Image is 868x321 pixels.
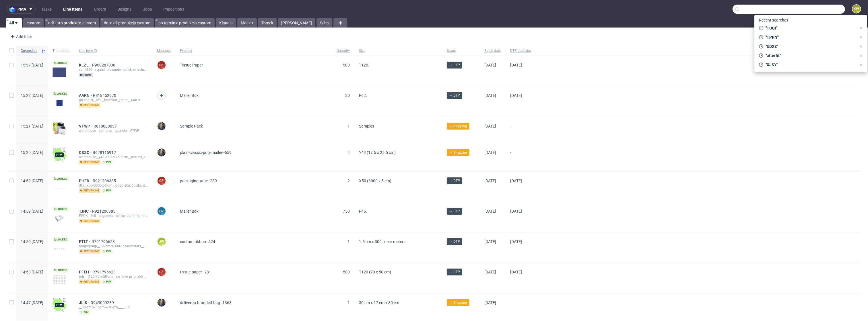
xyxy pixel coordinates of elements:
div: amgsgroup__1-5-cm-x-300-linear-meters__we_love_pr_gmbh__FTLT [79,244,148,248]
a: PHED [79,179,93,183]
span: 14:59 [DATE] [21,179,43,183]
span: Locked [53,91,69,96]
span: 15:20 [DATE] [21,150,43,155]
a: R921206385 [92,209,116,214]
span: 14:50 [DATE] [21,239,43,244]
a: VTWP [79,124,94,128]
span: "TPPN" [764,34,857,40]
a: [PERSON_NAME] [278,18,315,28]
a: Tasks [38,5,55,14]
span: [DATE] [510,93,522,98]
span: 15:23 [DATE] [21,93,43,98]
span: F62. [359,93,367,98]
a: Tomek [258,18,277,28]
span: 14:59 [DATE] [21,209,43,214]
span: TJHC [79,209,92,214]
span: [DATE] [484,300,496,305]
figcaption: KW [853,5,861,13]
span: [DATE] [510,63,522,67]
span: → DTP [449,209,460,214]
span: [DATE] [484,270,496,274]
a: ddl jutro produkcja custom [45,18,99,28]
span: JLIS [79,300,91,305]
a: R791796623 [92,239,116,244]
span: returning [79,160,100,165]
a: R949009289 [91,300,115,305]
span: returning [79,103,100,107]
span: reprint [79,73,93,77]
figcaption: GF [158,268,166,276]
span: returning [79,279,100,284]
span: CSZC [79,150,93,155]
img: Maciej Sobola [158,148,166,156]
span: → DTP [449,178,460,183]
img: version_two_editor_design [53,67,66,77]
span: R900287038 [92,63,116,67]
span: [DATE] [484,63,496,67]
span: 500 [343,63,350,67]
span: 14:47 [DATE] [21,300,43,305]
span: Stage [447,48,475,53]
img: logo [9,6,18,13]
span: Recent searches [757,15,791,25]
span: Product [180,48,327,53]
span: 500 [343,270,350,274]
span: 14:50 [DATE] [21,270,43,274]
span: deliveroo-branded-bag--1363 [180,300,232,305]
div: warehouse__samples__asensio__VTWP [79,128,148,133]
span: [DATE] [510,209,522,214]
span: Mailer Box [180,209,199,214]
span: 750 [343,209,350,214]
span: plain-classic-poly-mailer--659 [180,150,232,155]
span: [DATE] [510,239,522,244]
a: Maciek [237,18,257,28]
span: 1 [347,124,350,128]
img: data [53,215,66,222]
span: custom-ribbon--424 [180,239,215,244]
span: Line item ID [79,48,148,53]
span: Sample Pack [180,124,203,128]
span: 30 cm x 17 cm x 30 cm [359,300,399,305]
div: warehouse__y43-17-5-x-25-5-cm__maridii_sia__CSZC [79,155,148,159]
span: "TUQI" [764,25,857,31]
span: [DATE] [484,150,496,155]
span: Tissue Paper [180,63,203,67]
span: 1.5 cm x 300 linear meters [359,239,405,244]
a: Jobs [139,5,155,14]
a: R921206385 [93,179,117,183]
span: [DATE] [484,124,496,128]
span: Manager [157,48,171,53]
img: wHgJFi1I6lmhQAAAABJRU5ErkJggg== [53,298,66,312]
span: [DATE] [510,179,522,183]
span: Locked [53,268,69,273]
a: custom [23,18,44,28]
figcaption: GF [158,177,166,185]
div: EGDK__f45__dogoteka_polska_dominik_niemiec__TJHC [79,214,148,218]
a: Klaudia [216,18,236,28]
a: R818088637 [94,124,118,128]
div: dlp__x50-6000-x-5-cm__dogoteka_polska_dominik_niemiec__PHED [79,183,148,188]
span: 15:21 [DATE] [21,124,43,128]
img: Maciej Sobola [158,122,166,130]
span: returning [79,188,100,193]
a: PFEH [79,270,92,274]
span: X50 (6000 x 5 cm) [359,179,391,183]
span: FTLT [79,239,92,244]
span: → Shipping [449,300,467,305]
span: Locked [53,207,69,212]
span: - [510,124,531,136]
figcaption: GF [158,61,166,69]
span: [DATE] [510,270,522,274]
a: R818452970 [93,93,117,98]
img: version_two_editor_design.png [53,99,66,106]
span: [DATE] [484,239,496,244]
span: Batch date [484,48,501,53]
img: sample-icon.16e107be6ad460a3e330.png [53,122,66,135]
span: F45. [359,209,367,214]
